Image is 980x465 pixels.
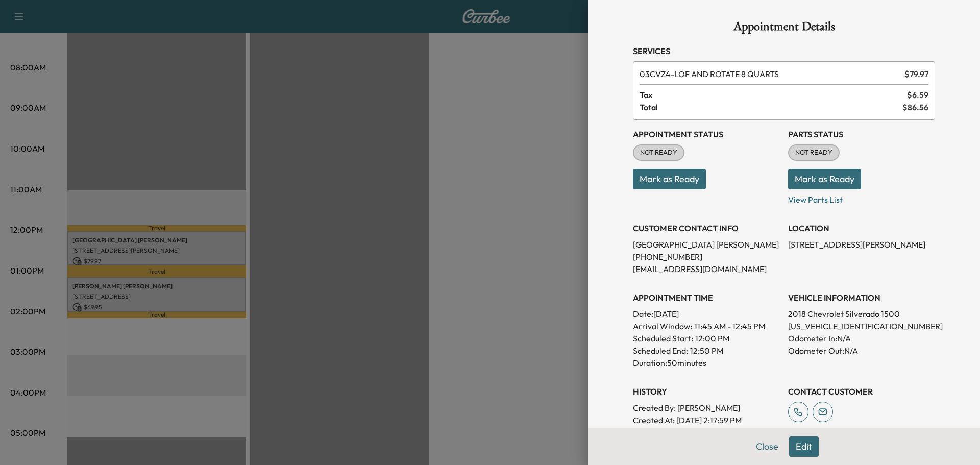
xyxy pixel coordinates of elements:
[633,308,780,320] p: Date: [DATE]
[788,332,935,345] p: Odometer In: N/A
[789,148,839,158] span: NOT READY
[633,169,706,189] button: Mark as Ready
[633,263,780,275] p: [EMAIL_ADDRESS][DOMAIN_NAME]
[633,414,780,426] p: Created At : [DATE] 2:17:59 PM
[633,45,935,57] h3: Services
[640,68,900,80] span: LOF AND ROTATE 8 QUARTS
[788,345,935,357] p: Odometer Out: N/A
[633,20,935,37] h1: Appointment Details
[690,345,723,357] p: 12:50 PM
[788,291,935,304] h3: VEHICLE INFORMATION
[749,436,785,457] button: Close
[640,89,907,101] span: Tax
[633,402,780,414] p: Created By : [PERSON_NAME]
[788,320,935,332] p: [US_VEHICLE_IDENTIFICATION_NUMBER]
[788,222,935,234] h3: LOCATION
[640,101,902,113] span: Total
[633,320,780,332] p: Arrival Window:
[633,291,780,304] h3: APPOINTMENT TIME
[633,357,780,369] p: Duration: 50 minutes
[695,332,729,345] p: 12:00 PM
[633,345,688,357] p: Scheduled End:
[788,385,935,398] h3: CONTACT CUSTOMER
[634,148,683,158] span: NOT READY
[694,320,765,332] span: 11:45 AM - 12:45 PM
[789,436,819,457] button: Edit
[788,128,935,140] h3: Parts Status
[633,251,780,263] p: [PHONE_NUMBER]
[788,169,861,189] button: Mark as Ready
[904,68,928,80] span: $ 79.97
[633,222,780,234] h3: CUSTOMER CONTACT INFO
[633,128,780,140] h3: Appointment Status
[788,189,935,206] p: View Parts List
[633,238,780,251] p: [GEOGRAPHIC_DATA] [PERSON_NAME]
[633,332,693,345] p: Scheduled Start:
[633,385,780,398] h3: History
[902,101,928,113] span: $ 86.56
[788,238,935,251] p: [STREET_ADDRESS][PERSON_NAME]
[907,89,928,101] span: $ 6.59
[788,308,935,320] p: 2018 Chevrolet Silverado 1500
